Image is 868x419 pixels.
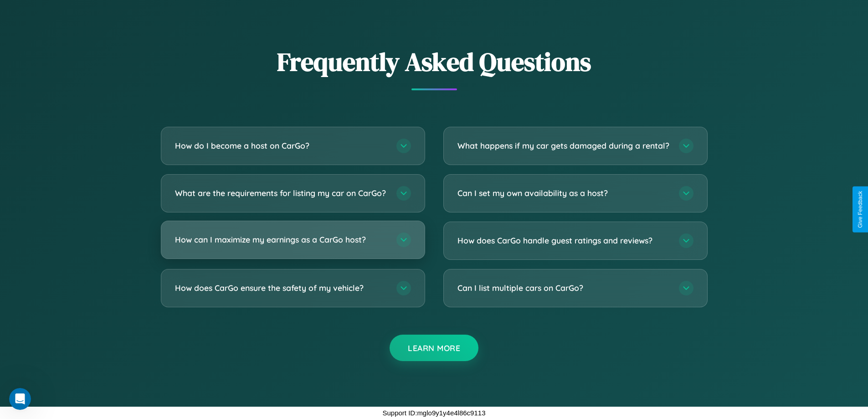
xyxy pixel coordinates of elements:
h3: What happens if my car gets damaged during a rental? [457,140,670,151]
button: Learn More [390,335,478,361]
iframe: Intercom live chat [9,388,31,410]
div: Give Feedback [857,191,863,228]
h3: How can I maximize my earnings as a CarGo host? [175,234,387,245]
h3: What are the requirements for listing my car on CarGo? [175,187,387,199]
h3: How does CarGo ensure the safety of my vehicle? [175,282,387,294]
h3: How do I become a host on CarGo? [175,140,387,151]
h3: How does CarGo handle guest ratings and reviews? [457,235,670,246]
h2: Frequently Asked Questions [161,44,708,79]
p: Support ID: mglo9y1y4e4l86c9113 [383,407,486,419]
h3: Can I set my own availability as a host? [457,187,670,199]
h3: Can I list multiple cars on CarGo? [457,282,670,294]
